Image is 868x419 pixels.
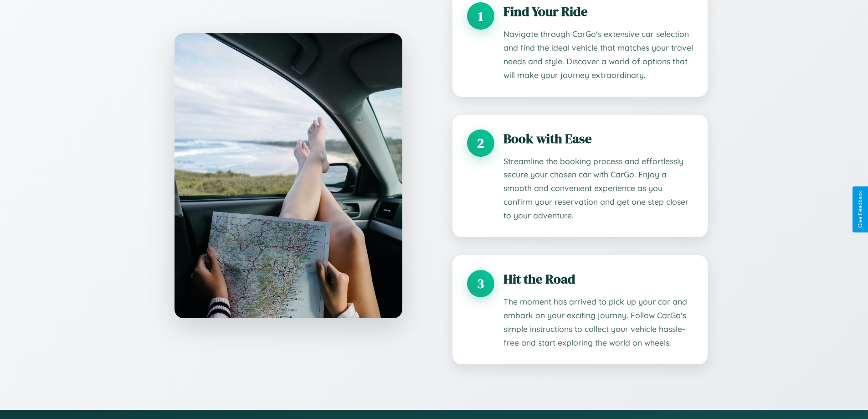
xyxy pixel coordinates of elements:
h3: Hit the Road [503,270,693,288]
div: 1 [467,2,494,30]
p: The moment has arrived to pick up your car and embark on your exciting journey. Follow CarGo's si... [503,295,693,350]
div: Give Feedback [857,191,863,228]
div: 3 [467,270,494,297]
p: Navigate through CarGo's extensive car selection and find the ideal vehicle that matches your tra... [503,27,693,82]
h3: Find Your Ride [503,2,693,21]
img: CarGo map interface [175,33,402,318]
div: 2 [467,129,494,157]
p: Streamline the booking process and effortlessly secure your chosen car with CarGo. Enjoy a smooth... [503,155,693,223]
h3: Book with Ease [503,129,693,148]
